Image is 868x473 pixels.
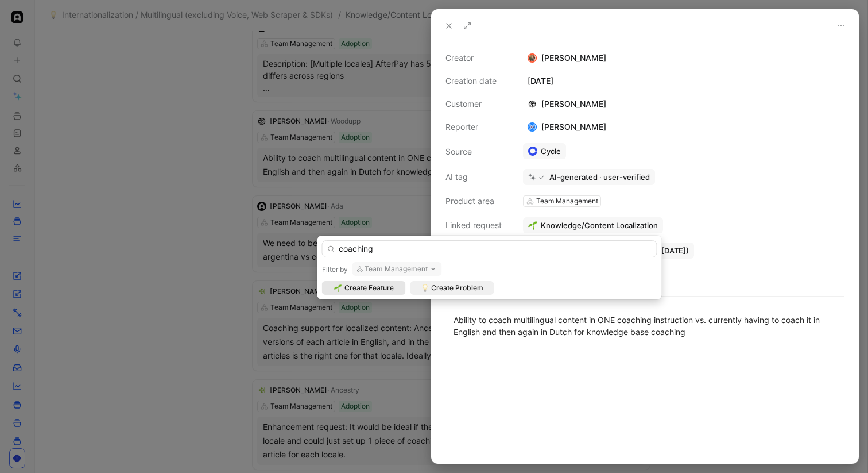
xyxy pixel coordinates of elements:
[421,284,429,292] img: 💡
[322,240,657,257] input: Search...
[352,262,442,276] button: Team Management
[344,282,394,294] span: Create Feature
[334,284,342,292] img: 🌱
[431,282,483,294] span: Create Problem
[322,265,348,274] div: Filter by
